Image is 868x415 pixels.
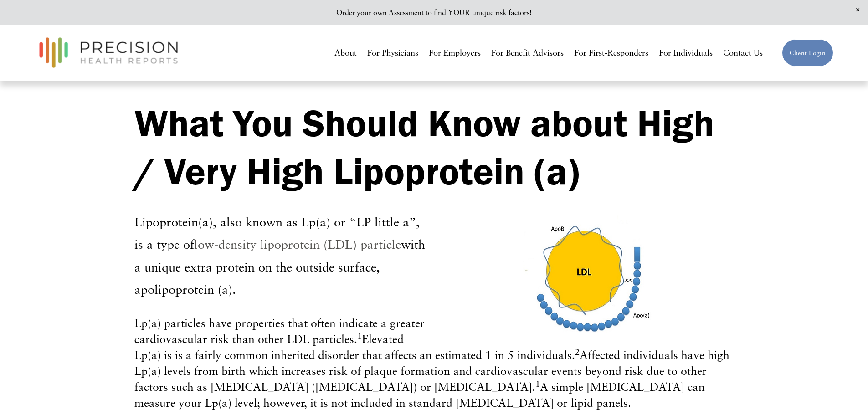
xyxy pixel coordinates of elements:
a: Client Login [782,39,833,67]
strong: What You Should Know about High / Very High Lipoprotein (a) [134,100,724,194]
a: For Individuals [659,45,713,61]
span: Lp(a) particles have properties that often indicate a greater cardiovascular risk than other LDL ... [134,316,729,410]
a: About [334,45,357,61]
a: For Benefit Advisors [491,45,564,61]
img: Precision Health Reports [35,33,182,72]
a: Contact Us [723,45,763,61]
sup: 2 [575,347,580,357]
a: For Employers [429,45,481,61]
sup: 1 [535,379,540,389]
a: For First-Responders [574,45,648,61]
sup: 1 [357,331,362,341]
iframe: Chat Widget [704,298,868,415]
a: low-density lipoprotein (LDL) particle [194,236,401,251]
a: For Physicians [367,45,418,61]
p: Lipoprotein(a), also known as Lp(a) or “LP little a”, is a type of with a unique extra protein on... [134,210,733,301]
